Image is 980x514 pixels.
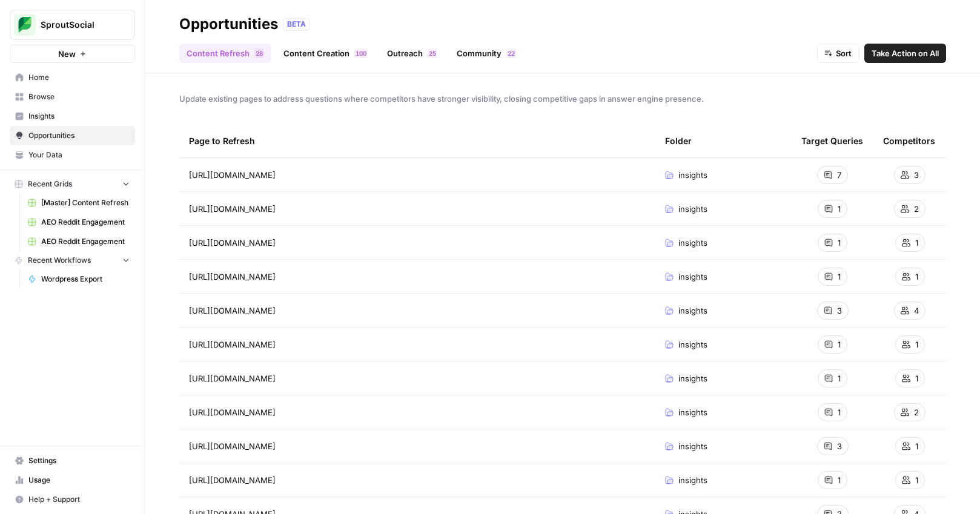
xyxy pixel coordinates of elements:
a: Outreach25 [380,44,445,63]
a: Opportunities [10,126,135,145]
span: [URL][DOMAIN_NAME] [189,406,276,418]
span: Settings [28,455,130,466]
button: Help + Support [10,490,135,509]
span: Recent Workflows [28,255,91,266]
span: 1 [838,338,841,351]
span: Take Action on All [872,47,939,59]
span: Wordpress Export [41,274,130,285]
div: 100 [354,48,368,58]
span: [URL][DOMAIN_NAME] [189,440,276,452]
a: AEO Reddit Engagement [22,232,135,251]
button: New [10,45,135,63]
span: [URL][DOMAIN_NAME] [189,305,276,317]
span: insights [678,440,707,452]
span: 1 [915,372,918,384]
span: 1 [915,474,918,486]
button: Take Action on All [864,44,946,63]
span: insights [678,474,707,486]
span: [URL][DOMAIN_NAME] [189,271,276,283]
span: Insights [28,111,130,122]
span: Browse [28,91,130,102]
div: Opportunities [179,15,278,34]
span: insights [678,305,707,317]
span: 0 [363,48,366,58]
span: 5 [432,48,436,58]
span: 0 [359,48,363,58]
span: insights [678,237,707,249]
span: 1 [915,338,918,351]
img: SproutSocial Logo [14,14,36,36]
span: 1 [356,48,359,58]
div: 25 [428,48,437,58]
a: Insights [10,107,135,126]
span: New [58,48,76,60]
span: Sort [836,47,852,59]
span: [URL][DOMAIN_NAME] [189,237,276,249]
span: insights [678,203,707,215]
a: Browse [10,87,135,107]
button: Sort [817,44,859,63]
span: [URL][DOMAIN_NAME] [189,203,276,215]
span: AEO Reddit Engagement [41,217,130,228]
span: 3 [837,305,842,317]
a: Settings [10,451,135,470]
a: [Master] Content Refresh [22,193,135,213]
a: Content Creation100 [276,44,375,63]
a: Your Data [10,145,135,165]
span: 1 [838,474,841,486]
span: 1 [915,237,918,249]
span: 7 [837,169,841,181]
div: Page to Refresh [189,124,646,157]
div: BETA [283,18,310,30]
span: 1 [838,237,841,249]
span: [URL][DOMAIN_NAME] [189,474,276,486]
span: 2 [914,406,919,418]
a: Content Refresh28 [179,44,271,63]
span: 2 [914,203,919,215]
span: 1 [915,440,918,452]
span: 4 [914,305,919,317]
a: Community22 [449,44,523,63]
a: Home [10,68,135,87]
div: 22 [506,48,516,58]
span: [URL][DOMAIN_NAME] [189,338,276,351]
span: Opportunities [28,130,130,141]
span: 1 [838,271,841,283]
span: Your Data [28,150,130,160]
span: 2 [429,48,432,58]
a: Wordpress Export [22,269,135,289]
button: Recent Workflows [10,251,135,269]
span: Home [28,72,130,83]
button: Recent Grids [10,175,135,193]
span: 2 [511,48,515,58]
div: 28 [254,48,264,58]
span: AEO Reddit Engagement [41,236,130,247]
span: 1 [915,271,918,283]
button: Workspace: SproutSocial [10,10,135,40]
span: Usage [28,475,130,486]
span: insights [678,271,707,283]
span: Update existing pages to address questions where competitors have stronger visibility, closing co... [179,93,946,105]
span: Help + Support [28,494,130,505]
a: AEO Reddit Engagement [22,213,135,232]
span: [Master] Content Refresh [41,197,130,208]
span: SproutSocial [41,19,114,31]
span: 2 [508,48,511,58]
div: Competitors [883,124,935,157]
span: 1 [838,203,841,215]
span: insights [678,338,707,351]
span: insights [678,406,707,418]
span: 1 [838,372,841,384]
span: [URL][DOMAIN_NAME] [189,169,276,181]
div: Folder [665,124,692,157]
span: insights [678,372,707,384]
span: 1 [838,406,841,418]
div: Target Queries [801,124,863,157]
span: Recent Grids [28,179,72,189]
span: 8 [259,48,263,58]
a: Usage [10,470,135,490]
span: 2 [256,48,259,58]
span: [URL][DOMAIN_NAME] [189,372,276,384]
span: 3 [914,169,919,181]
span: insights [678,169,707,181]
